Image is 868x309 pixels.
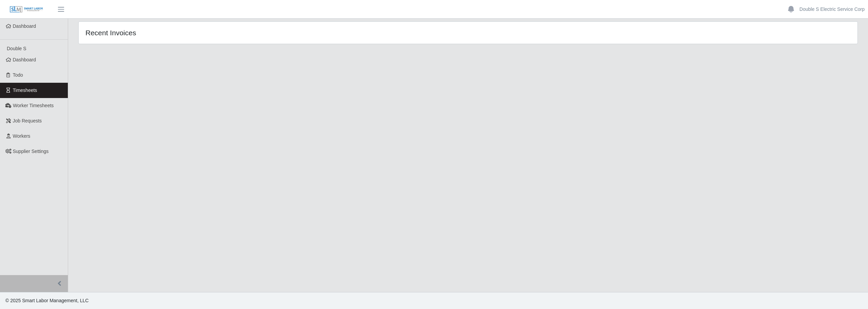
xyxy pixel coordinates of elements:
[7,46,26,51] span: Double S
[13,57,36,62] span: Dashboard
[13,133,31,139] span: Workers
[13,88,37,93] span: Timesheets
[800,6,865,13] a: Double S Electric Service Corp
[13,149,49,154] span: Supplier Settings
[9,6,43,13] img: SLM Logo
[85,28,398,37] h4: Recent Invoices
[13,103,54,108] span: Worker Timesheets
[13,118,42,123] span: Job Requests
[13,72,23,78] span: Todo
[13,23,36,29] span: Dashboard
[5,298,88,303] span: © 2025 Smart Labor Management, LLC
